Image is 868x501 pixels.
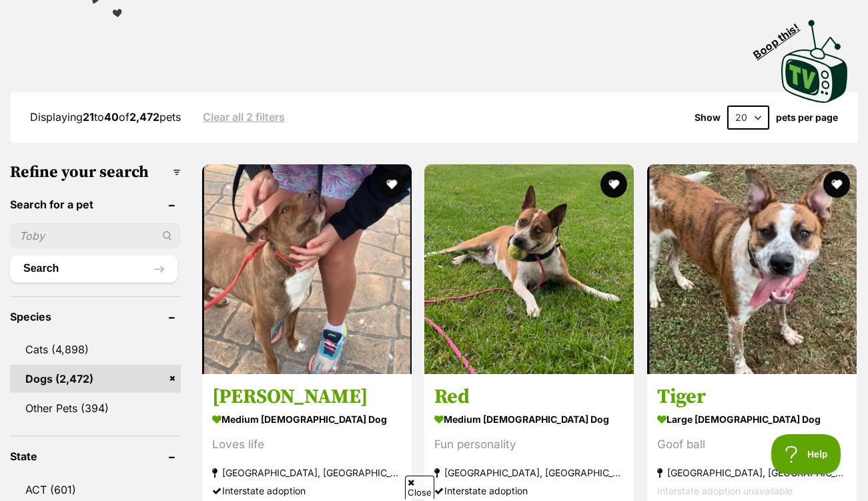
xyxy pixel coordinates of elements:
[405,476,434,499] span: Close
[10,311,181,323] header: Species
[647,164,857,374] img: Tiger - Cattle Dog x Bull Arab Dog
[434,435,624,453] div: Fun personality
[695,112,721,123] span: Show
[10,394,181,422] a: Other Pets (394)
[10,223,181,248] input: Toby
[781,8,848,106] a: Boop this!
[434,409,624,428] strong: medium [DEMOGRAPHIC_DATA] Dog
[771,434,841,474] iframe: Help Scout Beacon - Open
[657,484,793,496] span: Interstate adoption unavailable
[203,111,285,123] a: Clear all 2 filters
[657,463,847,481] strong: [GEOGRAPHIC_DATA], [GEOGRAPHIC_DATA]
[657,435,847,453] div: Goof ball
[129,110,159,124] strong: 2,472
[212,481,402,499] div: Interstate adoption
[212,383,402,409] h3: [PERSON_NAME]
[776,112,838,123] label: pets per page
[10,163,181,182] h3: Refine your search
[10,365,181,393] a: Dogs (2,472)
[202,164,412,374] img: Wilson - Australian Kelpie x Staffordshire Bull Terrier Dog
[212,463,402,481] strong: [GEOGRAPHIC_DATA], [GEOGRAPHIC_DATA]
[751,13,813,61] span: Boop this!
[10,255,177,282] button: Search
[10,335,181,363] a: Cats (4,898)
[10,450,181,462] header: State
[434,383,624,409] h3: Red
[434,463,624,481] strong: [GEOGRAPHIC_DATA], [GEOGRAPHIC_DATA]
[601,171,628,198] button: favourite
[212,409,402,428] strong: medium [DEMOGRAPHIC_DATA] Dog
[83,110,94,124] strong: 21
[10,198,181,210] header: Search for a pet
[657,409,847,428] strong: large [DEMOGRAPHIC_DATA] Dog
[378,171,405,198] button: favourite
[424,164,634,374] img: Red - Australian Cattle Dog
[823,171,850,198] button: favourite
[104,110,119,124] strong: 40
[30,110,181,124] span: Displaying to of pets
[212,435,402,453] div: Loves life
[657,383,847,409] h3: Tiger
[434,481,624,499] div: Interstate adoption
[781,20,848,103] img: PetRescue TV logo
